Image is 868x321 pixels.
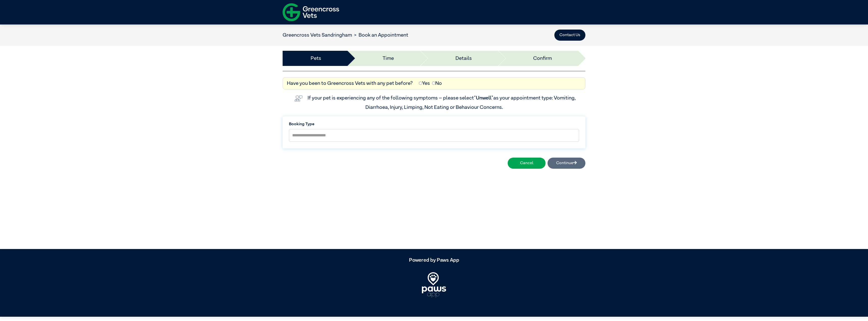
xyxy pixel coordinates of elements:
[419,82,422,85] input: Yes
[554,30,585,41] button: Contact Us
[419,80,430,87] label: Yes
[289,121,579,127] label: Booking Type
[311,55,321,62] a: Pets
[474,95,493,101] span: “Unwell”
[432,82,435,85] input: No
[283,257,585,263] h5: Powered by Paws App
[283,31,408,39] nav: breadcrumb
[508,158,546,169] button: Cancel
[283,33,352,38] a: Greencross Vets Sandringham
[432,80,442,87] label: No
[287,80,413,87] label: Have you been to Greencross Vets with any pet before?
[352,31,408,39] li: Book an Appointment
[292,93,305,104] img: vet
[308,95,577,110] label: If your pet is experiencing any of the following symptoms – please select as your appointment typ...
[422,272,446,298] img: PawsApp
[283,1,339,23] img: f-logo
